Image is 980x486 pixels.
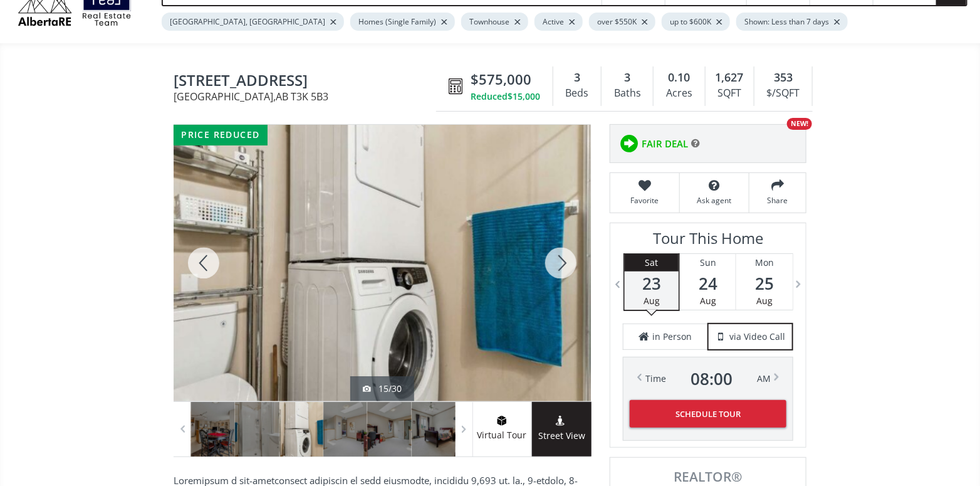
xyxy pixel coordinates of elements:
span: Ask agent [686,195,743,206]
div: Baths [608,84,647,103]
span: 25 [736,275,793,292]
div: $/SQFT [761,84,806,103]
span: 24 [680,275,736,292]
div: Acres [660,84,698,103]
div: up to $600K [662,13,730,31]
div: Sat [625,254,679,272]
div: Homes (Single Family) [350,13,455,31]
div: 1210 Harvest Hills Drive NE Calgary, AB T3K 5B3 - Photo 15 of 30 [174,125,591,401]
span: $575,000 [471,70,531,89]
span: Share [756,195,800,206]
div: NEW! [787,118,812,130]
div: 15/30 [363,383,402,395]
h3: Tour This Home [623,230,793,253]
div: price reduced [174,125,268,145]
a: virtual tour iconVirtual Tour [472,402,532,457]
div: Shown: Less than 7 days [736,13,848,31]
span: 08 : 00 [691,370,732,388]
div: [GEOGRAPHIC_DATA], [GEOGRAPHIC_DATA] [162,13,344,31]
div: 0.10 [660,70,698,86]
div: 3 [608,70,647,86]
button: Schedule Tour [630,400,786,428]
img: virtual tour icon [496,416,508,426]
div: 353 [761,70,806,86]
span: 23 [625,275,679,292]
div: 3 [560,70,595,86]
div: Time AM [645,370,771,388]
span: Aug [757,295,773,307]
span: via Video Call [729,330,785,343]
span: [GEOGRAPHIC_DATA] , AB T3K 5B3 [174,92,442,102]
div: Reduced [471,90,540,103]
div: Mon [736,254,793,272]
span: in Person [653,330,692,343]
img: rating icon [617,131,642,156]
div: Townhouse [461,13,528,31]
div: over $550K [589,13,655,31]
div: Beds [560,84,595,103]
span: 1210 Harvest Hills Drive NE [174,72,442,92]
span: Virtual Tour [472,428,531,443]
div: SQFT [712,84,748,103]
span: Favorite [617,195,673,206]
span: Aug [644,295,660,307]
span: Street View [532,429,592,443]
div: Sun [680,254,736,272]
div: Active [534,13,583,31]
span: 1,627 [716,70,744,86]
span: REALTOR® [624,470,792,483]
span: $15,000 [508,90,540,103]
span: Aug [700,295,716,307]
span: FAIR DEAL [642,137,688,151]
